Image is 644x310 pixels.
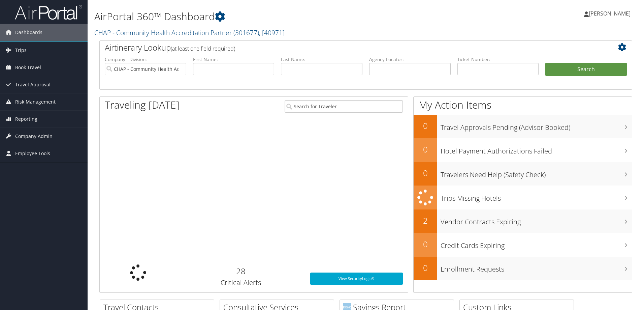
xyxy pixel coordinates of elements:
a: [PERSON_NAME] [584,3,637,24]
span: (at least one field required) [171,45,235,52]
span: Trips [15,42,27,59]
span: Travel Approval [15,76,51,93]
span: Employee Tools [15,145,50,162]
span: Book Travel [15,59,41,76]
label: Last Name: [281,56,362,63]
span: [PERSON_NAME] [589,10,631,17]
a: 0Credit Cards Expiring [414,233,632,257]
span: , [ 40971 ] [259,28,285,37]
h2: 0 [414,120,437,132]
label: Company - Division: [105,56,186,63]
h2: 0 [414,238,437,250]
h3: Critical Alerts [182,278,300,287]
span: Company Admin [15,128,53,145]
h3: Enrollment Requests [441,261,632,274]
h3: Vendor Contracts Expiring [441,214,632,227]
h3: Travelers Need Help (Safety Check) [441,167,632,179]
h2: 0 [414,167,437,179]
label: Agency Locator: [369,56,451,63]
label: First Name: [193,56,275,63]
a: 0Enrollment Requests [414,257,632,280]
a: 0Travel Approvals Pending (Advisor Booked) [414,115,632,138]
input: Search for Traveler [285,100,403,113]
h2: 28 [182,265,300,277]
h2: 2 [414,215,437,226]
a: 2Vendor Contracts Expiring [414,209,632,233]
a: CHAP - Community Health Accreditation Partner [94,28,285,37]
h1: My Action Items [414,98,632,112]
h3: Credit Cards Expiring [441,237,632,250]
button: Search [545,63,627,76]
a: Trips Missing Hotels [414,186,632,209]
img: airportal-logo.png [15,4,82,20]
h2: 0 [414,262,437,274]
h1: Traveling [DATE] [105,98,180,112]
span: Risk Management [15,93,56,110]
h3: Travel Approvals Pending (Advisor Booked) [441,119,632,132]
label: Ticket Number: [457,56,539,63]
h1: AirPortal 360™ Dashboard [94,9,456,24]
h2: Airtinerary Lookup [105,42,582,53]
a: 0Hotel Payment Authorizations Failed [414,138,632,162]
h3: Hotel Payment Authorizations Failed [441,143,632,156]
a: View SecurityLogic® [310,273,403,285]
h3: Trips Missing Hotels [441,190,632,203]
span: Reporting [15,111,37,128]
span: Dashboards [15,24,42,41]
a: 0Travelers Need Help (Safety Check) [414,162,632,186]
h2: 0 [414,144,437,155]
span: ( 301677 ) [233,28,259,37]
